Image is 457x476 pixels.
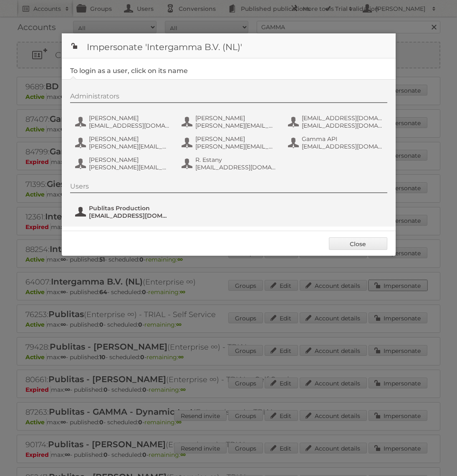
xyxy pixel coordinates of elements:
span: [PERSON_NAME] [89,156,170,164]
span: [PERSON_NAME][EMAIL_ADDRESS][DOMAIN_NAME] [89,143,170,150]
button: [PERSON_NAME] [PERSON_NAME][EMAIL_ADDRESS][DOMAIN_NAME] [181,134,279,151]
span: [PERSON_NAME][EMAIL_ADDRESS][DOMAIN_NAME] [195,122,276,129]
h1: Impersonate 'Intergamma B.V. (NL)' [62,33,396,58]
span: [PERSON_NAME] [195,135,276,143]
button: [EMAIL_ADDRESS][DOMAIN_NAME] [EMAIL_ADDRESS][DOMAIN_NAME] [287,113,385,130]
button: [PERSON_NAME] [PERSON_NAME][EMAIL_ADDRESS][DOMAIN_NAME] [181,113,279,130]
button: [PERSON_NAME] [PERSON_NAME][EMAIL_ADDRESS][DOMAIN_NAME] [74,134,172,151]
button: [PERSON_NAME] [PERSON_NAME][EMAIL_ADDRESS][DOMAIN_NAME] [74,155,172,172]
span: Publitas Production [89,204,170,212]
legend: To login as a user, click on its name [70,67,188,75]
span: Gamma API [302,135,383,143]
button: Gamma API [EMAIL_ADDRESS][DOMAIN_NAME] [287,134,385,151]
span: R. Estany [195,156,276,164]
span: [PERSON_NAME] [89,114,170,122]
span: [PERSON_NAME] [195,114,276,122]
a: Close [329,237,387,250]
span: [EMAIL_ADDRESS][DOMAIN_NAME] [302,143,383,150]
button: R. Estany [EMAIL_ADDRESS][DOMAIN_NAME] [181,155,279,172]
div: Administrators [70,92,387,103]
button: [PERSON_NAME] [EMAIL_ADDRESS][DOMAIN_NAME] [74,113,172,130]
span: [EMAIL_ADDRESS][DOMAIN_NAME] [89,122,170,129]
span: [EMAIL_ADDRESS][DOMAIN_NAME] [89,212,170,219]
span: [PERSON_NAME][EMAIL_ADDRESS][DOMAIN_NAME] [195,143,276,150]
span: [EMAIL_ADDRESS][DOMAIN_NAME] [302,114,383,122]
button: Publitas Production [EMAIL_ADDRESS][DOMAIN_NAME] [74,204,172,220]
span: [EMAIL_ADDRESS][DOMAIN_NAME] [302,122,383,129]
span: [EMAIL_ADDRESS][DOMAIN_NAME] [195,164,276,171]
span: [PERSON_NAME][EMAIL_ADDRESS][DOMAIN_NAME] [89,164,170,171]
span: [PERSON_NAME] [89,135,170,143]
div: Users [70,182,387,193]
